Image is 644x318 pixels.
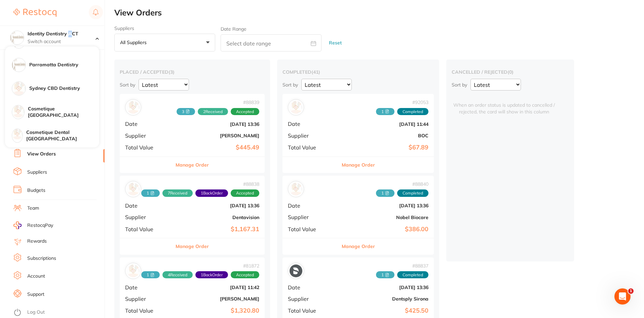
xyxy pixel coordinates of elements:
h4: Parramatta Dentistry [29,62,99,68]
span: Received [177,108,195,115]
span: Received [162,189,193,197]
div: Dentavision#888381 7Received1BackOrderAcceptedDate[DATE] 13:36SupplierDentavisionTotal Value$1,16... [120,176,265,255]
b: [DATE] 13:36 [338,203,428,208]
span: Date [288,121,333,127]
img: Cosmetique Dental Mount Street [12,105,24,117]
span: Total Value [125,226,168,232]
a: Log Out [27,309,45,316]
img: Identity Dentistry ACT [10,31,24,44]
span: Total Value [125,144,168,150]
b: Dentavision [174,215,259,220]
span: Date [125,284,168,290]
b: [PERSON_NAME] [174,296,259,302]
button: Manage Order [176,157,209,173]
span: Received [376,189,394,197]
button: All suppliers [114,34,215,52]
h2: placed / accepted ( 3 ) [120,69,265,75]
a: View Orders [27,151,56,157]
h4: Cosmetique [GEOGRAPHIC_DATA] [28,106,99,119]
span: Total Value [288,226,333,232]
span: # 81872 [141,263,259,269]
span: Received [376,108,394,115]
span: # 88837 [376,263,428,269]
button: Manage Order [342,157,375,173]
img: Henry Schein Halas [127,264,140,277]
b: $445.49 [174,144,259,151]
b: $1,320.80 [174,307,259,314]
button: Manage Order [176,238,209,254]
span: Date [288,284,333,290]
span: Received [376,271,394,279]
b: [DATE] 13:36 [174,203,259,208]
label: Suppliers [114,26,215,31]
img: Henry Schein Halas [127,101,140,114]
span: Received [141,189,160,197]
img: RestocqPay [13,221,22,229]
span: Supplier [125,296,168,302]
button: Reset [327,34,344,52]
b: [DATE] 13:36 [338,285,428,290]
span: Received [141,271,160,279]
span: Received [162,271,193,279]
span: 1 [628,288,634,294]
h2: View Orders [114,8,644,17]
span: Date [125,121,168,127]
h4: Sydney CBD Dentistry [29,85,99,92]
span: Received [198,108,228,115]
img: Cosmetique Dental Bondi Junction [12,129,23,139]
span: Total Value [288,144,333,150]
p: Sort by [452,82,467,88]
span: Back orders [195,189,228,197]
h2: completed ( 41 ) [282,69,434,75]
img: Dentsply Sirona [290,264,302,277]
span: # 92053 [376,100,428,105]
span: Accepted [231,108,259,115]
span: Completed [397,189,428,197]
b: Nobel Biocare [338,215,428,220]
span: Supplier [288,296,333,302]
a: Budgets [27,187,45,194]
span: Total Value [125,308,168,314]
p: Sort by [120,82,135,88]
img: Nobel Biocare [290,183,302,196]
b: $1,167.31 [174,226,259,233]
span: # 88838 [141,181,259,187]
span: Supplier [288,133,333,139]
img: Sydney CBD Dentistry [12,82,26,95]
span: Completed [397,271,428,279]
label: Date Range [221,26,247,32]
img: Parramatta Dentistry [12,58,26,72]
h4: Cosmetique Dental [GEOGRAPHIC_DATA] [26,129,99,142]
img: Dentavision [127,183,140,196]
span: When an order status is updated to cancelled / rejected, the card will show in this column [452,94,557,115]
span: Supplier [288,214,333,220]
span: Completed [397,108,428,115]
h2: cancelled / rejected ( 0 ) [452,69,569,75]
b: [DATE] 11:42 [174,285,259,290]
p: All suppliers [120,39,149,45]
span: Supplier [125,133,168,139]
button: Log Out [13,307,103,318]
button: Manage Order [342,238,375,254]
p: Sort by [282,82,298,88]
img: Restocq Logo [13,9,56,17]
b: $67.89 [338,144,428,151]
span: Date [125,203,168,209]
iframe: Intercom live chat [614,288,631,305]
b: $425.50 [338,307,428,314]
span: # 88840 [376,181,428,187]
b: [DATE] 13:36 [174,121,259,127]
a: Suppliers [27,169,47,176]
a: Subscriptions [27,255,56,262]
span: Date [288,203,333,209]
a: Support [27,291,44,298]
a: RestocqPay [13,221,53,229]
span: Total Value [288,308,333,314]
b: [PERSON_NAME] [174,133,259,138]
b: BOC [338,133,428,138]
a: Account [27,273,45,280]
input: Select date range [221,34,321,51]
b: $386.00 [338,226,428,233]
span: Supplier [125,214,168,220]
span: Accepted [231,271,259,279]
